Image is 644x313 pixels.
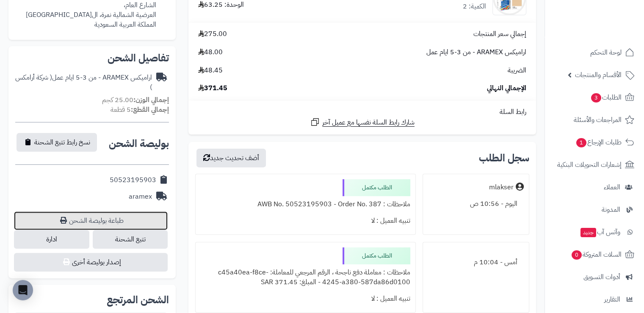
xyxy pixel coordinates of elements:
div: ملاحظات : AWB No. 50523195903 - Order No. 387 [201,196,410,213]
a: السلات المتروكة0 [550,244,639,265]
div: mlakser [489,183,514,192]
strong: إجمالي الوزن: [133,95,169,105]
div: تنبيه العميل : لا [201,213,410,229]
span: التقارير [604,294,620,305]
div: aramex [129,192,152,202]
strong: إجمالي القطع: [131,105,169,115]
small: 25.00 كجم [102,95,169,105]
span: الأقسام والمنتجات [575,69,622,81]
a: أدوات التسويق [550,267,639,287]
span: 275.00 [198,29,227,39]
span: 0 [572,250,582,260]
div: 50523195903 [110,175,156,185]
h2: الشحن المرتجع [107,295,169,305]
div: الكمية: 2 [463,2,486,11]
button: أضف تحديث جديد [196,149,266,167]
a: شارك رابط السلة نفسها مع عميل آخر [310,117,415,127]
span: 48.00 [198,47,223,57]
span: وآتس آب [580,226,620,238]
span: شارك رابط السلة نفسها مع عميل آخر [322,118,415,127]
span: إجمالي سعر المنتجات [473,29,526,39]
a: التقارير [550,289,639,310]
div: الطلب مكتمل [343,247,410,264]
span: ( شركة أرامكس ) [15,72,152,92]
div: أمس - 10:04 م [428,254,524,271]
span: الطلبات [590,91,622,103]
h3: سجل الطلب [479,153,529,163]
span: 371.45 [198,83,227,93]
span: لوحة التحكم [590,47,622,58]
h2: تفاصيل الشحن [15,53,169,63]
span: جديد [580,228,596,237]
a: لوحة التحكم [550,42,639,63]
div: اليوم - 10:56 ص [428,196,524,212]
span: الإجمالي النهائي [487,83,526,93]
span: 48.45 [198,66,223,75]
div: تنبيه العميل : لا [201,291,410,307]
span: 3 [591,93,601,102]
div: الطلب مكتمل [343,179,410,196]
h2: بوليصة الشحن [109,138,169,149]
a: طلبات الإرجاع1 [550,132,639,152]
a: طباعة بوليصة الشحن [14,211,168,230]
span: اراميكس ARAMEX - من 3-5 ايام عمل [426,47,526,57]
a: تتبع الشحنة [93,230,168,249]
div: اراميكس ARAMEX - من 3-5 ايام عمل [15,73,152,92]
a: وآتس آبجديد [550,222,639,242]
button: إصدار بوليصة أخرى [14,253,168,271]
span: العملاء [604,181,620,193]
span: 1 [576,138,586,147]
a: المدونة [550,199,639,220]
span: إشعارات التحويلات البنكية [557,159,622,171]
div: رابط السلة [192,107,533,117]
a: إشعارات التحويلات البنكية [550,155,639,175]
a: ادارة [14,230,89,249]
span: الضريبة [508,66,526,75]
span: طلبات الإرجاع [575,136,622,148]
span: نسخ رابط تتبع الشحنة [34,137,90,147]
span: المراجعات والأسئلة [574,114,622,126]
button: نسخ رابط تتبع الشحنة [17,133,97,152]
span: أدوات التسويق [583,271,620,283]
span: السلات المتروكة [571,249,622,260]
a: الطلبات3 [550,87,639,108]
a: العملاء [550,177,639,197]
a: المراجعات والأسئلة [550,110,639,130]
div: ملاحظات : معاملة دفع ناجحة ، الرقم المرجعي للمعاملة: c45a40ea-f8ce-4245-a380-587da86d0100 - المبل... [201,264,410,291]
div: Open Intercom Messenger [13,280,33,300]
span: المدونة [602,204,620,216]
small: 5 قطعة [111,105,169,115]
